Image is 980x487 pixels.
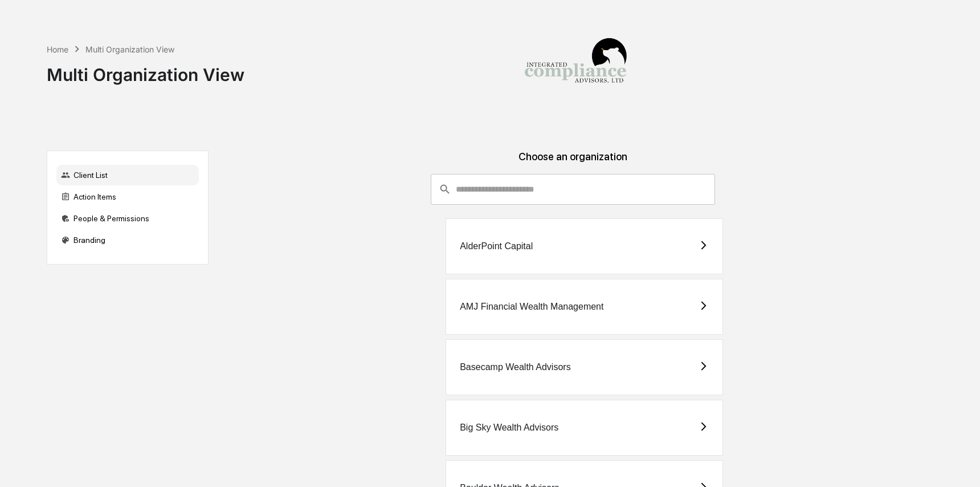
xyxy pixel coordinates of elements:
div: AlderPoint Capital [460,241,533,251]
div: Big Sky Wealth Advisors [460,423,558,433]
div: People & Permissions [56,208,199,229]
div: Action Items [56,186,199,207]
div: Client List [56,165,199,185]
img: Integrated Compliance Advisors [518,9,632,123]
div: Multi Organization View [47,55,244,85]
div: Branding [56,230,199,250]
div: Multi Organization View [85,44,174,54]
div: AMJ Financial Wealth Management [460,302,603,312]
div: Basecamp Wealth Advisors [460,362,570,372]
div: Choose an organization [218,151,929,174]
div: Home [47,44,68,54]
div: consultant-dashboard__filter-organizations-search-bar [431,174,715,205]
